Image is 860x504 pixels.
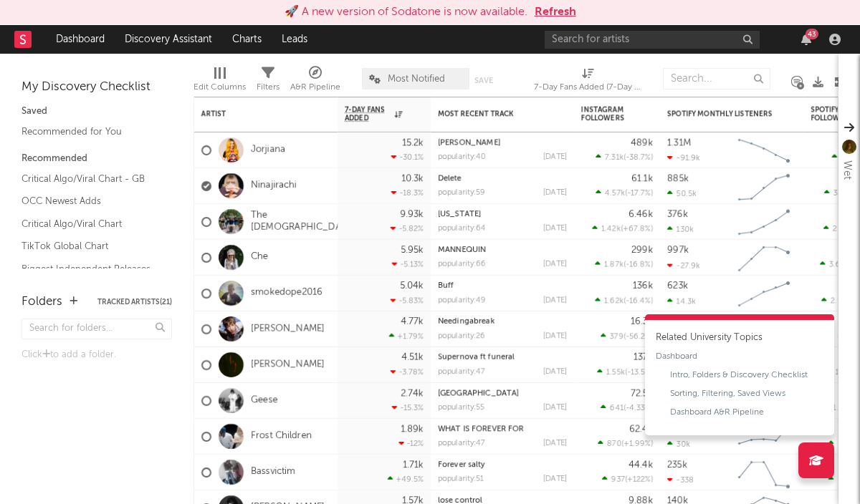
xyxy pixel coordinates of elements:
div: 16.3k [631,317,653,326]
div: [DATE] [543,153,567,161]
a: Buff [438,282,454,290]
div: [DATE] [543,225,567,233]
a: smokedope2016 [251,287,322,299]
div: [DATE] [543,332,567,340]
div: 62.4k [629,425,653,434]
div: Spotify Monthly Listeners [667,110,775,118]
svg: Chart title [732,276,796,311]
div: Recommended [21,150,172,168]
div: 🚀 A new version of Sodatone is now available. [285,4,527,21]
div: Supernova ft funeral [438,354,567,362]
div: 1.71k [403,460,424,470]
div: Edit Columns [193,79,246,96]
a: TikTok Global Chart [21,238,158,254]
div: +1.79 % [389,331,424,341]
span: 7-Day Fans Added [345,105,391,122]
a: Ninajirachi [251,180,297,192]
span: 3.68k [829,261,850,269]
div: 4.77k [401,317,424,326]
button: Refresh [535,4,576,21]
a: Charts [222,25,272,54]
input: Search for folders... [21,319,172,339]
div: 6.46k [629,210,653,219]
span: 1.55k [606,369,625,377]
div: 885k [667,174,689,183]
a: Dashboard [656,350,823,363]
div: Forever salty [438,461,567,469]
div: 376k [667,210,688,219]
a: Critical Algo/Viral Chart - GB [21,171,158,187]
div: A&R Pipeline [290,79,340,96]
a: Needingabreak [438,318,494,326]
div: popularity: 66 [438,261,486,268]
div: [DATE] [543,404,567,412]
span: 1.42k [601,226,621,233]
div: Himothy Johnson [438,139,567,147]
div: Dashboard A&R Pipeline [670,406,764,419]
div: popularity: 47 [438,368,485,376]
div: -5.83 % [391,296,424,305]
div: ( ) [601,403,653,412]
div: ( ) [596,188,653,198]
a: Geese [251,394,277,407]
div: 136k [633,281,653,291]
div: 14.3k [667,296,696,306]
div: ( ) [595,296,653,305]
a: Dashboard A&R Pipeline [670,406,823,419]
a: Supernova ft funeral [438,354,515,362]
span: 870 [607,440,621,448]
div: 61.1k [631,174,653,183]
span: -17.7 % [627,190,651,198]
div: popularity: 49 [438,296,486,304]
div: +49.5 % [388,475,424,484]
a: Sorting, Filtering, Saved Views [670,387,823,400]
div: -27.9k [667,261,700,270]
div: 72.5k [631,389,653,398]
a: Che [251,251,268,263]
div: 1.89k [401,425,424,434]
div: 489k [631,138,653,147]
div: Click to add a folder. [21,346,172,364]
div: Folders [21,294,62,311]
input: Search... [663,68,770,89]
a: Critical Algo/Viral Chart [21,216,158,232]
a: [GEOGRAPHIC_DATA] [438,389,519,397]
div: popularity: 59 [438,189,485,197]
input: Search for artists [545,31,760,49]
a: MANNEQUIN [438,246,486,254]
div: 137k [634,353,653,362]
a: [PERSON_NAME] [251,359,325,371]
span: -4.33 % [626,404,651,412]
div: 5.95k [401,246,424,255]
button: 43 [801,34,811,45]
div: Dashboard [656,350,697,363]
span: -38.7 % [626,154,651,162]
span: 1.62k [604,297,623,305]
a: Biggest Independent Releases This Week [21,261,158,291]
div: -18.3 % [391,188,424,198]
span: 1.87k [604,261,623,269]
span: -16.4 % [626,297,651,305]
div: 997k [667,246,689,255]
span: +122 % [627,476,651,484]
div: Instagram Followers [581,105,631,122]
div: [DATE] [543,261,567,268]
div: ( ) [595,260,653,269]
div: -5.13 % [392,260,424,269]
a: The [DEMOGRAPHIC_DATA] [251,210,355,234]
div: -5.82 % [391,224,424,233]
div: Buff [438,282,567,290]
a: OCC Newest Adds [21,193,158,209]
a: [US_STATE] [438,210,481,218]
span: 7.31k [605,154,623,162]
button: Save [474,77,493,84]
div: Wet [838,160,856,180]
div: popularity: 64 [438,225,486,233]
div: 130k [667,225,694,234]
div: Filters [257,61,279,102]
div: Artist [201,110,309,118]
span: 4.57k [605,190,625,198]
div: Saved [21,103,172,120]
div: ( ) [598,439,653,448]
div: 4.51k [401,353,424,362]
